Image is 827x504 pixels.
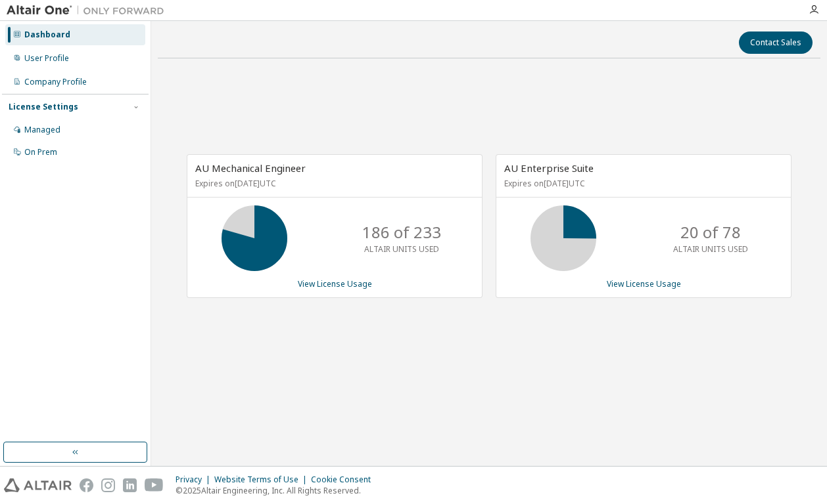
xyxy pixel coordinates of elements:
img: facebook.svg [80,478,93,492]
a: View License Usage [607,278,681,289]
p: Expires on [DATE] UTC [195,178,471,189]
img: linkedin.svg [123,478,137,492]
a: View License Usage [298,278,372,289]
div: Managed [24,125,60,135]
div: Cookie Consent [311,474,379,485]
p: Expires on [DATE] UTC [504,178,780,189]
p: ALTAIR UNITS USED [364,243,439,255]
img: instagram.svg [101,478,115,492]
span: AU Mechanical Engineer [195,161,306,175]
img: Altair One [7,4,171,17]
div: User Profile [24,53,69,64]
img: altair_logo.svg [4,478,72,492]
div: Website Terms of Use [214,474,311,485]
div: Privacy [176,474,214,485]
div: Company Profile [24,77,87,87]
p: 20 of 78 [680,221,741,243]
div: On Prem [24,147,57,157]
div: Dashboard [24,30,70,40]
p: 186 of 233 [362,221,441,243]
span: AU Enterprise Suite [504,161,594,175]
p: © 2025 Altair Engineering, Inc. All Rights Reserved. [176,485,379,496]
button: Contact Sales [739,31,813,54]
div: License Settings [9,102,78,112]
p: ALTAIR UNITS USED [673,243,748,255]
img: youtube.svg [145,478,164,492]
